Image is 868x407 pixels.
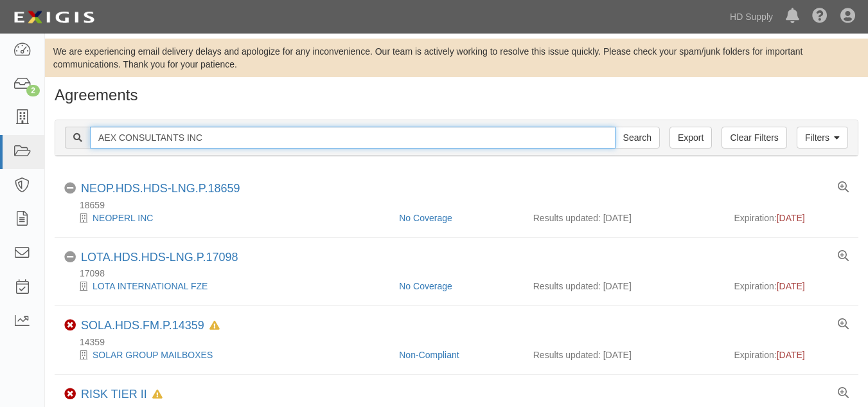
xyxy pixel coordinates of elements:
[734,280,849,293] div: Expiration:
[64,267,858,280] div: 17098
[669,127,712,149] a: Export
[93,350,213,360] a: SOLAR GROUP MAILBOXES
[777,350,805,360] span: [DATE]
[615,127,660,149] input: Search
[90,127,616,149] input: Search
[81,388,163,402] div: RISK TIER II
[81,182,240,195] a: NEOP.HDS.HDS-LNG.P.18659
[64,348,389,361] div: SOLAR GROUP MAILBOXES
[64,251,76,263] i: No Coverage
[777,281,805,291] span: [DATE]
[64,212,389,224] div: NEOPERL INC
[64,199,858,212] div: 18659
[734,348,849,361] div: Expiration:
[838,319,849,330] a: View results summary
[81,319,220,333] div: SOLA.HDS.FM.P.14359
[533,348,715,361] div: Results updated: [DATE]
[722,127,786,149] a: Clear Filters
[81,251,238,265] div: LOTA.HDS.HDS-LNG.P.17098
[399,213,452,223] a: No Coverage
[723,4,779,30] a: HD Supply
[64,280,389,293] div: LOTA INTERNATIONAL FZE
[838,251,849,262] a: View results summary
[64,183,76,194] i: No Coverage
[93,281,208,291] a: LOTA INTERNATIONAL FZE
[81,319,204,332] a: SOLA.HDS.FM.P.14359
[64,388,76,400] i: Non-Compliant
[533,212,715,224] div: Results updated: [DATE]
[399,281,452,291] a: No Coverage
[93,213,153,223] a: NEOPERL INC
[64,336,858,348] div: 14359
[81,182,240,196] div: NEOP.HDS.HDS-LNG.P.18659
[64,320,76,331] i: Non-Compliant
[55,87,858,104] h1: Agreements
[10,6,98,29] img: logo-5460c22ac91f19d4615b14bd174203de0afe785f0fc80cf4dbbc73dc1793850b.png
[152,390,163,399] i: In Default since 05/22/2024
[26,85,40,96] div: 2
[533,280,715,293] div: Results updated: [DATE]
[838,388,849,399] a: View results summary
[838,182,849,194] a: View results summary
[81,388,147,401] a: RISK TIER II
[209,321,220,330] i: In Default since 04/22/2024
[734,212,849,224] div: Expiration:
[45,45,868,71] div: We are experiencing email delivery delays and apologize for any inconvenience. Our team is active...
[777,213,805,223] span: [DATE]
[81,251,238,264] a: LOTA.HDS.HDS-LNG.P.17098
[399,350,459,360] a: Non-Compliant
[797,127,848,149] a: Filters
[812,9,828,24] i: Help Center - Complianz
